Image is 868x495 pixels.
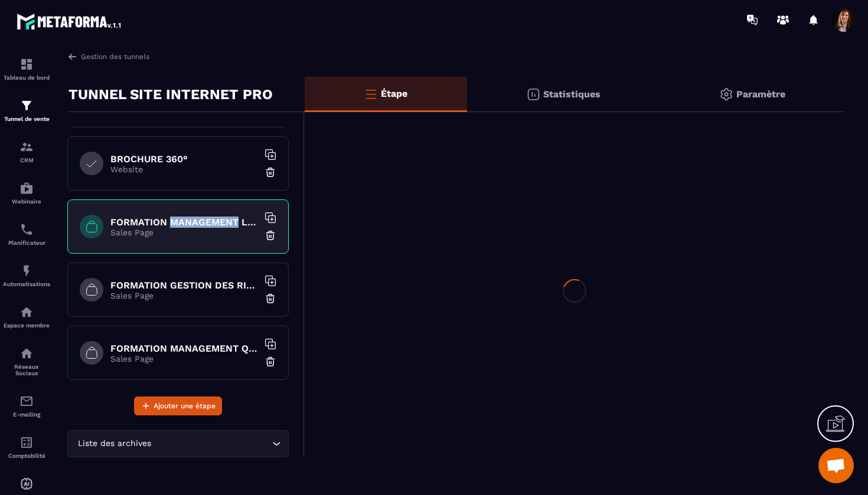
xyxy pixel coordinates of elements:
a: Ouvrir le chat [818,448,854,483]
p: Espace membre [3,322,50,329]
button: Ajouter une étape [134,396,222,415]
img: bars-o.4a397970.svg [364,87,378,101]
img: setting-gr.5f69749f.svg [719,87,733,101]
h6: FORMATION MANAGEMENT QUALITE ET RISQUES EN ESSMS [110,343,258,354]
img: formation [19,57,34,71]
a: formationformationTunnel de vente [3,90,50,131]
img: logo [17,11,123,32]
img: formation [19,99,34,113]
p: Website [110,165,258,174]
img: arrow [67,51,78,62]
h6: BROCHURE 360° [110,153,258,165]
input: Search for option [154,437,269,450]
img: stats.20deebd0.svg [526,87,540,101]
p: Réseaux Sociaux [3,363,50,376]
p: Statistiques [543,88,601,100]
a: emailemailE-mailing [3,385,50,427]
a: formationformationTableau de bord [3,48,50,90]
p: Planificateur [3,240,50,246]
img: trash [265,166,276,178]
p: E-mailing [3,411,50,418]
p: Tunnel de vente [3,116,50,122]
a: formationformationCRM [3,131,50,172]
img: trash [265,293,276,304]
p: Sales Page [110,228,258,237]
p: Sales Page [110,291,258,300]
a: schedulerschedulerPlanificateur [3,214,50,255]
img: trash [265,230,276,241]
a: automationsautomationsWebinaire [3,172,50,214]
a: automationsautomationsEspace membre [3,296,50,337]
p: CRM [3,157,50,163]
h6: FORMATION MANAGEMENT LEADERSHIP [110,217,258,228]
span: Ajouter une étape [154,400,216,412]
p: Paramètre [736,88,785,100]
p: Sales Page [110,354,258,363]
div: Search for option [67,430,289,457]
img: scheduler [19,222,34,237]
img: social-network [19,346,34,360]
p: Étape [381,88,407,99]
img: automations [19,181,34,195]
img: trash [265,356,276,368]
p: Automatisations [3,281,50,287]
img: automations [19,477,34,491]
img: email [19,394,34,408]
a: accountantaccountantComptabilité [3,427,50,468]
a: automationsautomationsAutomatisations [3,255,50,296]
img: accountant [19,435,34,450]
img: automations [19,305,34,319]
h6: FORMATION GESTION DES RISQUES EN SANTE [110,280,258,291]
img: automations [19,264,34,278]
span: Liste des archives [75,437,154,450]
p: Comptabilité [3,453,50,459]
p: Webinaire [3,198,50,205]
p: Tableau de bord [3,74,50,81]
p: TUNNEL SITE INTERNET PRO [68,83,273,106]
img: formation [19,140,34,154]
a: Gestion des tunnels [67,51,149,62]
a: social-networksocial-networkRéseaux Sociaux [3,337,50,385]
